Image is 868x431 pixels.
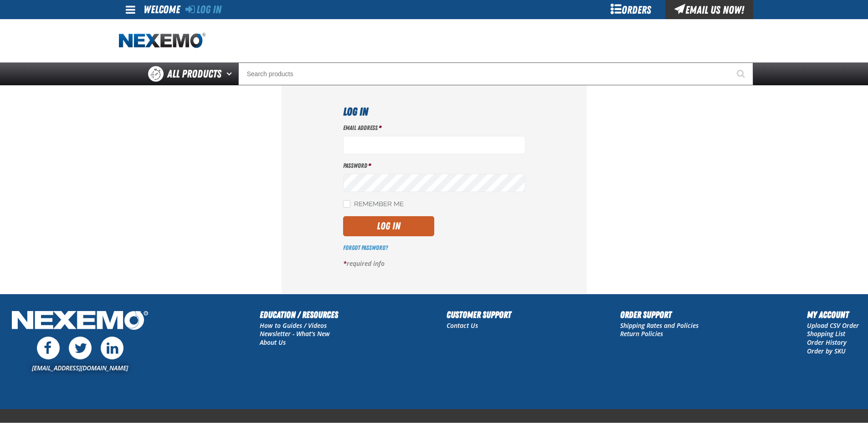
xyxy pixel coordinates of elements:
[447,321,478,330] a: Contact Us
[260,329,330,338] a: Newsletter - What's New
[730,62,753,85] button: Start Searching
[807,308,859,322] h2: My Account
[185,3,221,16] a: Log In
[807,329,845,338] a: Shopping List
[807,338,847,347] a: Order History
[343,200,404,209] label: Remember Me
[260,308,338,322] h2: Education / Resources
[238,62,753,85] input: Search
[9,308,151,335] img: Nexemo Logo
[260,338,286,347] a: About Us
[343,244,388,251] a: Forgot Password?
[620,329,663,338] a: Return Policies
[620,321,699,330] a: Shipping Rates and Policies
[119,33,205,49] img: Nexemo logo
[119,33,205,49] a: Home
[447,308,511,322] h2: Customer Support
[343,104,525,120] h1: Log In
[620,308,699,322] h2: Order Support
[260,321,327,330] a: How to Guides / Videos
[223,62,238,85] button: Open All Products pages
[343,200,350,208] input: Remember Me
[343,216,434,236] button: Log In
[807,347,846,355] a: Order by SKU
[32,363,128,372] a: [EMAIL_ADDRESS][DOMAIN_NAME]
[343,124,525,132] label: Email Address
[807,321,859,330] a: Upload CSV Order
[167,66,221,82] span: All Products
[343,161,525,170] label: Password
[343,260,525,268] p: required info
